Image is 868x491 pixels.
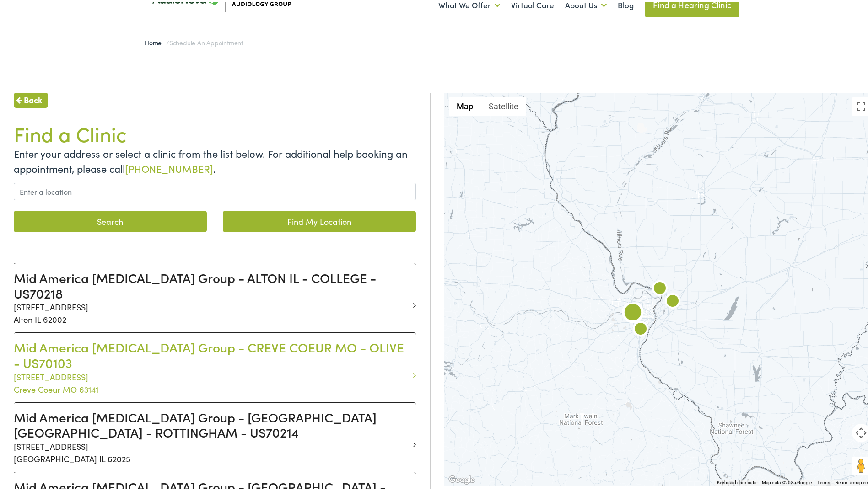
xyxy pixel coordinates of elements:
[14,408,409,438] h3: Mid America [MEDICAL_DATA] Group - [GEOGRAPHIC_DATA] [GEOGRAPHIC_DATA] - ROTTINGHAM - US70214
[14,438,409,463] p: [STREET_ADDRESS] [GEOGRAPHIC_DATA] IL 62025
[14,408,409,463] a: Mid America [MEDICAL_DATA] Group - [GEOGRAPHIC_DATA] [GEOGRAPHIC_DATA] - ROTTINGHAM - US70214 [ST...
[447,472,477,484] img: Google
[717,478,756,484] button: Keyboard shortcuts
[14,338,409,368] h3: Mid America [MEDICAL_DATA] Group - CREVE COEUR MO - OLIVE - US70103
[14,144,416,174] p: Enter your address or select a clinic from the list below. For additional help booking an appoint...
[14,369,409,394] p: [STREET_ADDRESS] Creve Coeur MO 63141
[14,268,409,324] a: Mid America [MEDICAL_DATA] Group - ALTON IL - COLLEGE - US70218 [STREET_ADDRESS]Alton IL 62002
[14,209,207,230] button: Search
[14,299,409,324] p: [STREET_ADDRESS] Alton IL 62002
[145,36,243,45] span: /
[24,92,42,104] span: Back
[447,472,477,484] a: Open this area in Google Maps (opens a new window)
[481,96,526,114] button: Show satellite imagery
[125,160,213,174] a: [PHONE_NUMBER]
[14,268,409,299] h3: Mid America [MEDICAL_DATA] Group - ALTON IL - COLLEGE - US70218
[449,96,481,114] button: Show street map
[762,478,812,483] span: Map data ©2025 Google
[223,209,416,230] a: Find My Location
[14,120,416,144] h1: Find a Clinic
[14,181,416,198] input: Enter a location
[14,91,48,106] a: Back
[14,338,409,393] a: Mid America [MEDICAL_DATA] Group - CREVE COEUR MO - OLIVE - US70103 [STREET_ADDRESS]Creve Coeur M...
[169,36,243,45] span: Schedule an Appointment
[145,36,166,45] a: Home
[817,478,830,483] a: Terms (opens in new tab)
